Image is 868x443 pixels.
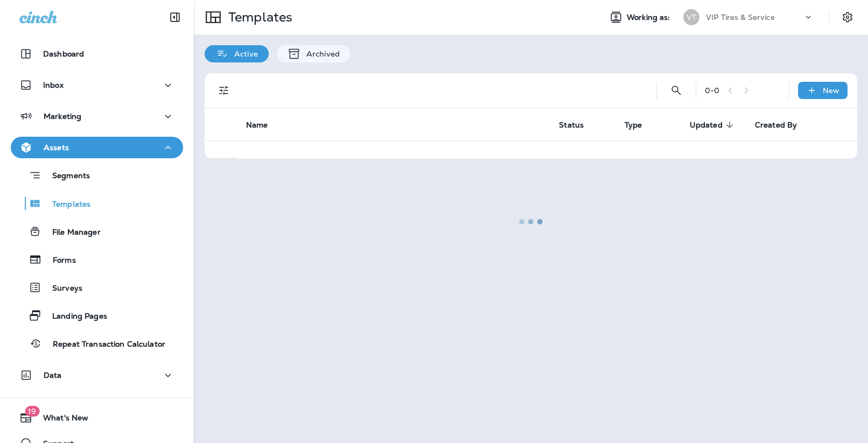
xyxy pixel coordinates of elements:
[11,74,183,96] button: Inbox
[11,407,183,428] button: 19What's New
[41,284,82,294] p: Surveys
[11,164,183,187] button: Segments
[11,192,183,215] button: Templates
[41,312,107,322] p: Landing Pages
[44,371,62,379] p: Data
[11,43,183,65] button: Dashboard
[44,143,69,152] p: Assets
[41,228,101,238] p: File Manager
[160,6,190,28] button: Collapse Sidebar
[11,304,183,327] button: Landing Pages
[25,406,39,417] span: 19
[823,86,839,95] p: New
[11,248,183,271] button: Forms
[11,137,183,158] button: Assets
[41,200,90,210] p: Templates
[11,276,183,299] button: Surveys
[11,332,183,355] button: Repeat Transaction Calculator
[42,340,165,350] p: Repeat Transaction Calculator
[42,256,76,266] p: Forms
[32,413,88,426] span: What's New
[43,81,64,89] p: Inbox
[11,106,183,127] button: Marketing
[41,171,90,182] p: Segments
[11,364,183,386] button: Data
[11,220,183,243] button: File Manager
[43,50,84,58] p: Dashboard
[44,112,81,121] p: Marketing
